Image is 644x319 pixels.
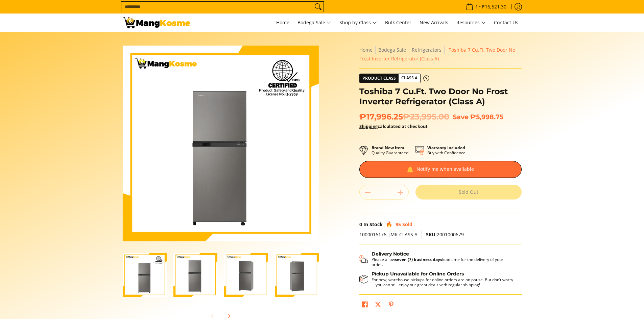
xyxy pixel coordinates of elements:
span: Save [453,113,469,121]
a: Shop by Class [336,14,380,32]
img: Toshiba 7 Cu.Ft. Two Door No Frost Inverter Refrigerator (Class A)-2 [173,253,217,297]
span: New Arrivals [420,19,448,26]
span: 0 [359,221,362,228]
img: Toshiba 7 Cu.Ft. Two Door No Frost Inverter Refrigerator (Class A)-4 [275,253,319,297]
a: Pin on Pinterest [386,300,396,311]
a: Home [273,14,293,32]
p: Buy with Confidence [427,145,466,155]
p: Quality Guaranteed [372,145,408,155]
span: ₱17,996.25 [359,112,449,122]
span: 1 [474,4,479,9]
span: In Stock [363,221,383,228]
img: Toshiba 7 Cu.Ft. Two Door No Frost Inverter Refrigerator (Class A)-1 [123,253,167,297]
img: Toshiba 7 Cu.Ft. Two Door No Frost Inverter Refrigerator (Class A)-3 [224,253,268,297]
span: Bulk Center [385,19,411,26]
strong: Brand New Item [372,145,404,151]
strong: seven (7) business days [395,257,442,262]
a: Refrigerators [412,47,442,53]
p: For now, warehouse pickups for online orders are on pause. But don’t worry—you can still enjoy ou... [372,277,515,287]
img: Toshiba 7 Cu.Ft. Two Door No Frost Inverter Refrigerator (Class A) [123,46,319,241]
a: Bodega Sale [378,47,406,53]
a: Home [359,47,373,53]
a: Resources [453,14,489,32]
span: SKU: [426,231,437,238]
strong: Delivery Notice [372,251,409,257]
span: ₱16,521.30 [481,4,507,9]
span: Class A [399,74,420,82]
button: Shipping & Delivery [359,251,515,267]
a: Product Class Class A [359,74,429,83]
span: Sold [402,221,412,228]
h1: Toshiba 7 Cu.Ft. Two Door No Frost Inverter Refrigerator (Class A) [359,86,522,107]
del: ₱23,995.00 [403,112,449,122]
span: 2001000679 [426,231,464,238]
img: Toshiba 2-Door No Frost Inverter Refrigerator (Class B) l Mang Kosme [123,17,190,28]
span: Home [276,19,289,26]
span: ₱5,998.75 [470,113,503,121]
span: 95 [396,221,401,228]
nav: Main Menu [197,14,522,32]
a: Post on X [373,300,383,311]
span: Product Class [360,74,399,83]
button: Search [313,2,324,12]
span: Resources [456,19,486,27]
a: Contact Us [491,14,522,32]
a: New Arrivals [416,14,452,32]
span: • [464,3,508,10]
span: Toshiba 7 Cu.Ft. Two Door No Frost Inverter Refrigerator (Class A) [359,47,515,62]
span: Shop by Class [339,19,377,27]
span: 1000016176 |MK CLASS A [359,231,418,238]
strong: Pickup Unavailable for Online Orders [372,271,464,277]
a: Bodega Sale [294,14,335,32]
a: Share on Facebook [360,300,369,311]
p: Please allow lead time for the delivery of your order. [372,257,515,267]
span: Bodega Sale [297,19,331,27]
nav: Breadcrumbs [359,46,522,63]
span: Contact Us [494,19,518,26]
a: Bulk Center [382,14,415,32]
strong: Warranty Included [427,145,465,151]
a: Shipping [359,123,378,129]
strong: calculated at checkout [359,123,428,129]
